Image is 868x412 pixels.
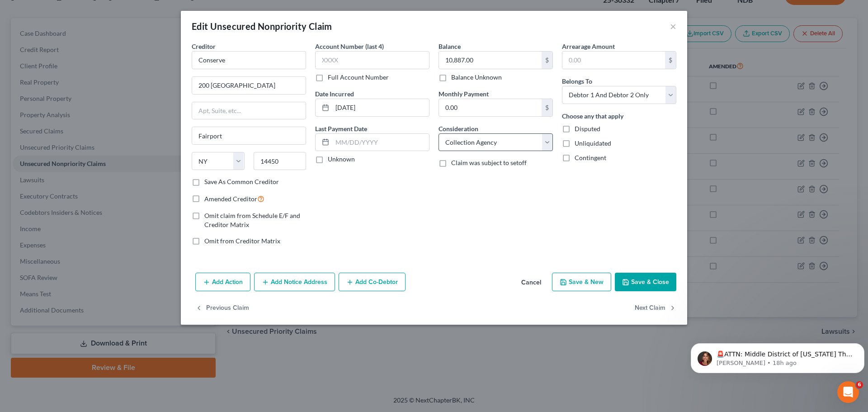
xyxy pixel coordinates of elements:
div: $ [542,52,552,69]
label: Balance [439,42,461,51]
label: Arrearage Amount [562,42,615,51]
input: Enter city... [192,127,306,144]
input: Search creditor by name... [192,51,306,69]
input: 0.00 [439,99,542,116]
button: × [670,21,676,32]
iframe: Intercom notifications message [687,324,868,388]
label: Account Number (last 4) [315,42,384,51]
div: Edit Unsecured Nonpriority Claim [192,20,332,33]
span: Creditor [192,43,216,50]
label: Monthly Payment [439,89,489,99]
label: Balance Unknown [451,73,502,82]
input: XXXX [315,51,429,69]
input: 0.00 [562,52,665,69]
label: Unknown [328,155,355,164]
span: Contingent [575,154,606,161]
span: Omit claim from Schedule E/F and Creditor Matrix [204,212,300,228]
label: Full Account Number [328,73,389,82]
div: $ [542,99,552,116]
div: $ [665,52,676,69]
label: Choose any that apply [562,111,623,121]
label: Save As Common Creditor [204,177,279,186]
span: Belongs To [562,77,592,85]
input: Apt, Suite, etc... [192,102,306,119]
button: Save & New [552,273,611,292]
input: Enter address... [192,77,306,94]
input: MM/DD/YYYY [332,134,429,151]
button: Add Notice Address [254,273,335,292]
label: Consideration [439,124,478,133]
span: Claim was subject to setoff [451,159,527,166]
span: Amended Creditor [204,195,257,203]
button: Add Co-Debtor [339,273,406,292]
span: Unliquidated [575,139,611,147]
label: Date Incurred [315,89,354,99]
iframe: Intercom live chat [837,381,859,403]
input: 0.00 [439,52,542,69]
label: Last Payment Date [315,124,367,133]
span: Disputed [575,125,600,133]
input: Enter zip... [254,152,307,170]
button: Next Claim [635,298,676,317]
button: Add Action [195,273,250,292]
button: Cancel [514,274,548,292]
span: Omit from Creditor Matrix [204,237,280,245]
input: MM/DD/YYYY [332,99,429,116]
button: Save & Close [615,273,676,292]
span: 6 [856,381,863,388]
button: Previous Claim [195,298,249,317]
